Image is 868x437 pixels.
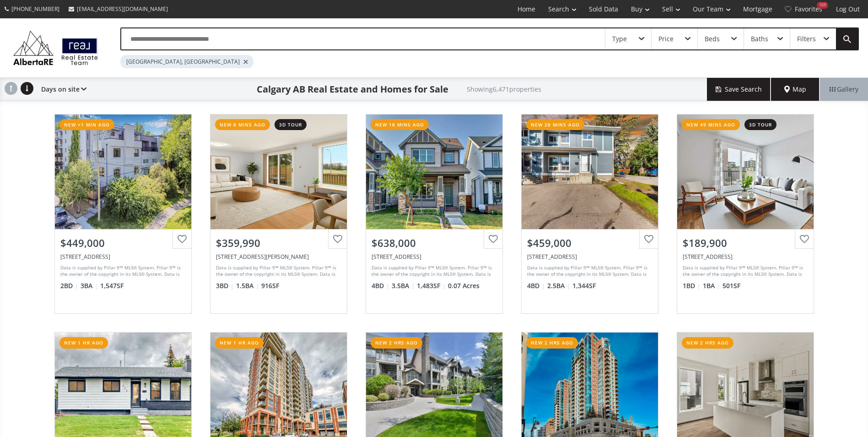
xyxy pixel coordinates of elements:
span: 3 BA [81,281,98,290]
span: [PHONE_NUMBER] [11,5,59,13]
div: 2210 Oakmoor Drive SW #36, Calgary, AB T2V 4R4 [527,253,652,261]
div: Gallery [819,78,868,101]
h2: Showing 6,471 properties [467,86,541,93]
span: 2 BD [60,281,78,290]
div: 169 [817,2,828,9]
span: 1,344 SF [572,281,596,290]
span: 4 BD [372,281,389,290]
div: View Photos & Details [90,167,156,176]
div: View Photos & Details [401,167,467,176]
a: new 49 mins ago3d tour$189,900[STREET_ADDRESS]Data is supplied by Pillar 9™ MLS® System. Pillar 9... [668,105,823,323]
span: Map [784,85,806,94]
div: Type [612,36,627,42]
div: Filters [797,36,816,42]
span: Gallery [830,85,858,94]
span: [EMAIL_ADDRESS][DOMAIN_NAME] [77,5,168,13]
div: Data is supplied by Pillar 9™ MLS® System. Pillar 9™ is the owner of the copyright in its MLS® Sy... [60,264,183,278]
h1: Calgary AB Real Estate and Homes for Sale [257,83,448,96]
a: new 18 mins ago$638,000[STREET_ADDRESS]Data is supplied by Pillar 9™ MLS® System. Pillar 9™ is th... [356,105,512,323]
span: 0.07 Acres [448,281,480,290]
div: View Photos & Details [712,385,778,394]
a: new 8 mins ago3d tour$359,990[STREET_ADDRESS][PERSON_NAME]Data is supplied by Pillar 9™ MLS® Syst... [201,105,356,323]
div: View Photos & Details [246,167,312,176]
div: 2101 17 Street SW #3, Calgary, AB T2T 4M5 [60,253,186,261]
div: $638,000 [372,236,497,250]
span: 2.5 BA [547,281,570,290]
div: $189,900 [683,236,808,250]
span: 1,547 SF [100,281,124,290]
span: 3 BD [216,281,234,290]
div: View Photos & Details [712,167,778,176]
div: View Photos & Details [246,385,312,394]
div: Data is supplied by Pillar 9™ MLS® System. Pillar 9™ is the owner of the copyright in its MLS® Sy... [372,264,495,278]
span: 1,483 SF [417,281,446,290]
div: Map [771,78,819,101]
div: [GEOGRAPHIC_DATA], [GEOGRAPHIC_DATA] [120,55,253,68]
div: 1025 14 Avenue SW #416, Calgary, AB T2R0N9 [683,253,808,261]
div: 9 Copperpond Avenue SE, Calgary, AB T2Z 5B5 [372,253,497,261]
div: Days on site [37,78,86,101]
div: Baths [751,36,768,42]
span: 1 BD [683,281,701,290]
div: 4740 Dalton Drive NW #95, Calgary, AB T3A 2E8 [216,253,341,261]
span: 1 BA [703,281,720,290]
div: View Photos & Details [90,385,156,394]
div: $449,000 [60,236,186,250]
span: 1.5 BA [236,281,259,290]
span: 916 SF [261,281,279,290]
div: Beds [705,36,720,42]
div: View Photos & Details [557,167,623,176]
div: Data is supplied by Pillar 9™ MLS® System. Pillar 9™ is the owner of the copyright in its MLS® Sy... [527,264,650,278]
a: new <1 min ago$449,000[STREET_ADDRESS]Data is supplied by Pillar 9™ MLS® System. Pillar 9™ is the... [45,105,201,323]
div: Data is supplied by Pillar 9™ MLS® System. Pillar 9™ is the owner of the copyright in its MLS® Sy... [683,264,806,278]
a: new 28 mins ago$459,000[STREET_ADDRESS]Data is supplied by Pillar 9™ MLS® System. Pillar 9™ is th... [512,105,668,323]
img: Logo [9,28,102,67]
span: 501 SF [722,281,740,290]
div: $459,000 [527,236,652,250]
button: Save Search [707,78,771,101]
span: 3.5 BA [392,281,415,290]
div: View Photos & Details [557,385,623,394]
div: Data is supplied by Pillar 9™ MLS® System. Pillar 9™ is the owner of the copyright in its MLS® Sy... [216,264,339,278]
div: View Photos & Details [401,385,467,394]
a: [EMAIL_ADDRESS][DOMAIN_NAME] [64,0,173,17]
span: 4 BD [527,281,545,290]
div: $359,990 [216,236,341,250]
div: Price [658,36,674,42]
